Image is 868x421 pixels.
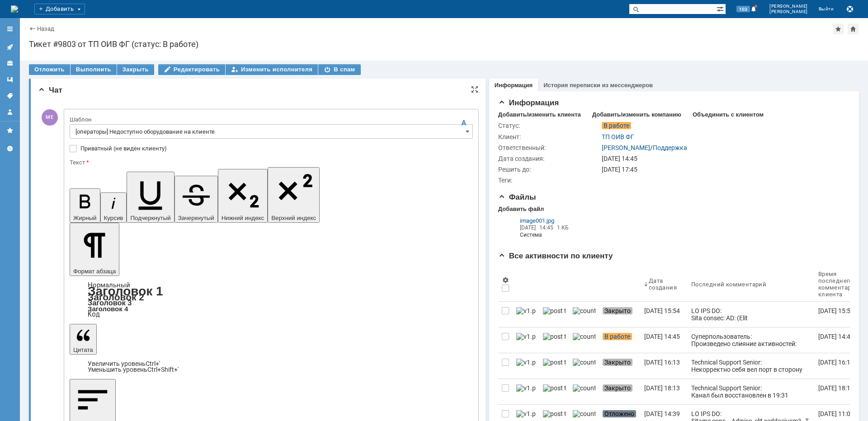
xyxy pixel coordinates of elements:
[73,268,116,275] span: Формат абзаца
[603,359,632,366] span: Закрыто
[599,327,641,353] a: В работе
[498,122,600,129] div: Статус:
[543,82,653,89] a: История переписки из мессенджеров
[3,40,17,54] a: Активности
[602,122,631,129] span: В работе
[19,377,170,384] a: [PERSON_NAME][EMAIL_ADDRESS][DOMAIN_NAME]
[833,23,844,34] div: Добавить в избранное
[516,307,536,314] img: v1.png
[25,171,30,178] span: N
[818,307,854,314] div: [DATE] 15:54
[88,360,160,367] a: Increase
[495,82,533,89] a: Информация
[644,359,680,366] div: [DATE] 16:13
[592,111,681,118] div: Добавить/изменить компанию
[848,23,859,34] div: Сделать домашней страницей
[471,86,478,93] div: На всю страницу
[3,72,17,87] a: Шаблоны комментариев
[818,333,854,340] div: [DATE] 14:45
[19,205,170,212] a: [PERSON_NAME][EMAIL_ADDRESS][DOMAIN_NAME]
[458,117,469,128] span: Скрыть панель инструментов
[602,155,844,162] div: [DATE] 14:45
[569,327,599,353] a: counter.png
[14,370,68,376] span: [PHONE_NUMBER]
[127,172,174,223] button: Подчеркнутый
[12,197,14,204] span: :
[603,307,632,314] span: Закрыто
[691,333,811,362] div: Суперпользователь: Произведено слияние активностей: Тикет #9806 от ТП ОИВ ФГ (статус: Закрыто)
[70,282,473,318] div: Формат абзаца
[539,302,569,327] a: post ticket.png
[769,9,808,14] span: [PERSON_NAME]
[14,196,68,204] a: [PHONE_NUMBER]
[24,171,26,178] span: .
[543,384,566,392] img: post ticket.png
[37,25,54,32] a: Назад
[73,215,97,221] span: Жирный
[88,292,144,302] a: Заголовок 2
[557,225,569,231] span: 1 КБ
[688,379,815,404] a: Technical Support Senior: Канал был восстановлен в 19:31
[498,98,559,107] span: Информация
[688,327,815,353] a: Суперпользователь: Произведено слияние активностей: Тикет #9806 от ТП ОИВ ФГ (статус: Закрыто)
[844,4,855,14] button: Сохранить лог
[70,223,119,276] button: Формат абзаца
[516,359,536,366] img: v1.png
[693,111,764,118] div: Объединить с клиентом
[513,379,539,404] a: v1.png
[38,86,62,94] span: Чат
[603,384,632,392] span: Закрыто
[80,145,471,152] label: Приватный (не виден клиенту)
[88,299,132,307] a: Заголовок 3
[19,378,170,384] span: [PERSON_NAME][EMAIL_ADDRESS][DOMAIN_NAME]
[603,410,636,417] span: Отложено
[520,225,536,231] span: [DATE]
[644,333,680,340] div: [DATE] 14:45
[88,305,128,313] a: Заголовок 4
[32,171,56,178] span: Truskova
[573,359,595,366] img: counter.png
[175,176,218,223] button: Зачеркнутый
[641,302,688,327] a: [DATE] 15:54
[573,384,595,392] img: counter.png
[218,169,268,223] button: Нижний индекс
[539,327,569,353] a: post ticket.png
[70,361,473,373] div: Цитата
[498,133,600,140] div: Клиент:
[502,276,509,284] span: Настройки
[70,117,471,122] div: Шаблон
[271,215,316,221] span: Верхний индекс
[147,366,179,373] span: Ctrl+Shift+'
[539,353,569,379] a: post ticket.png
[222,215,264,221] span: Нижний индекс
[653,144,687,151] a: Поддержка
[599,353,641,379] a: Закрыто
[545,217,554,224] span: .jpg
[130,215,170,221] span: Подчеркнутый
[543,359,566,366] img: post ticket.png
[498,193,536,201] span: Файлы
[599,379,641,404] a: Закрыто
[520,231,599,239] i: Система
[516,333,536,340] img: v1.png
[100,192,127,223] button: Курсив
[641,327,688,353] a: [DATE] 14:45
[498,155,600,162] div: Дата создания:
[543,333,566,340] img: post ticket.png
[641,379,688,404] a: [DATE] 18:13
[178,215,214,221] span: Зачеркнутый
[70,159,471,165] div: Текст
[602,144,650,151] a: [PERSON_NAME]
[17,171,19,178] span: :
[11,5,18,13] img: logo
[516,384,536,392] img: v1.png
[736,6,750,12] span: 103
[717,4,726,13] span: Расширенный поиск
[513,302,539,327] a: v1.png
[6,171,17,178] span: mail
[539,379,569,404] a: post ticket.png
[11,5,18,13] a: Перейти на домашнюю страницу
[602,133,634,140] a: ТП ОИВ ФГ
[88,366,179,373] a: Decrease
[104,215,123,221] span: Курсив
